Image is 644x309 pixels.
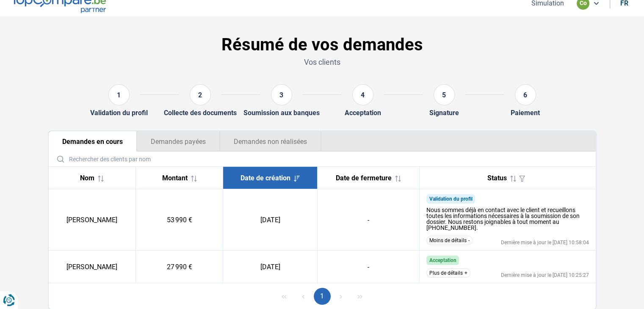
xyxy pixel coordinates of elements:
[426,207,589,231] div: Nous sommes déjà en contact avec le client et recueillons toutes les informations nécessaires à l...
[52,152,592,166] input: Rechercher des clients par nom
[136,189,223,251] td: 53 990 €
[136,251,223,283] td: 27 990 €
[190,84,211,105] div: 2
[49,251,136,283] td: [PERSON_NAME]
[487,174,507,182] span: Status
[137,131,220,152] button: Demandes payées
[351,288,368,305] button: Last Page
[336,174,392,182] span: Date de fermeture
[429,109,459,117] div: Signature
[515,84,536,105] div: 6
[429,257,456,263] span: Acceptation
[426,236,473,245] button: Moins de détails
[48,57,597,67] p: Vos clients
[240,174,290,182] span: Date de création
[80,174,94,182] span: Nom
[48,35,597,55] h1: Résumé de vos demandes
[345,109,381,117] div: Acceptation
[332,288,349,305] button: Next Page
[243,109,320,117] div: Soumission aux banques
[295,288,312,305] button: Previous Page
[314,288,331,305] button: Page 1
[501,240,589,245] div: Dernière mise à jour le [DATE] 10:58:04
[162,174,188,182] span: Montant
[108,84,130,105] div: 1
[271,84,292,105] div: 3
[220,131,321,152] button: Demandes non réalisées
[429,196,472,202] span: Validation du profil
[49,131,137,152] button: Demandes en cours
[352,84,373,105] div: 4
[426,268,470,278] button: Plus de détails
[223,251,318,283] td: [DATE]
[434,84,455,105] div: 5
[90,109,148,117] div: Validation du profil
[223,189,318,251] td: [DATE]
[164,109,237,117] div: Collecte des documents
[501,273,589,278] div: Dernière mise à jour le [DATE] 10:25:27
[318,189,420,251] td: -
[276,288,293,305] button: First Page
[49,189,136,251] td: [PERSON_NAME]
[318,251,420,283] td: -
[511,109,540,117] div: Paiement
